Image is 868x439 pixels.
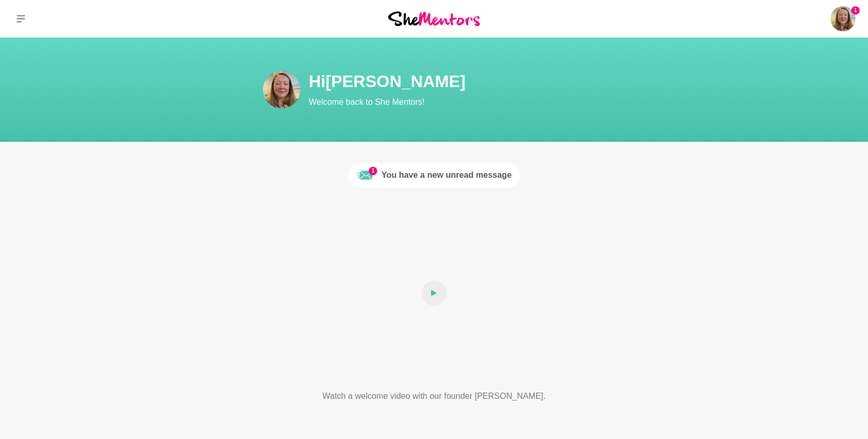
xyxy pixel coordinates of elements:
h1: Hi [PERSON_NAME] [309,71,684,92]
p: Welcome back to She Mentors! [309,96,684,108]
img: She Mentors Logo [388,11,480,26]
div: You have a new unread message [381,169,512,181]
span: 1 [369,167,377,175]
a: Tammy McCann1 [830,6,855,31]
img: Unread message [356,167,373,184]
img: Tammy McCann [263,71,300,108]
span: 1 [851,6,860,15]
img: Tammy McCann [830,6,855,31]
a: 1Unread messageYou have a new unread message [348,163,520,188]
p: Watch a welcome video with our founder [PERSON_NAME]. [284,390,584,403]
